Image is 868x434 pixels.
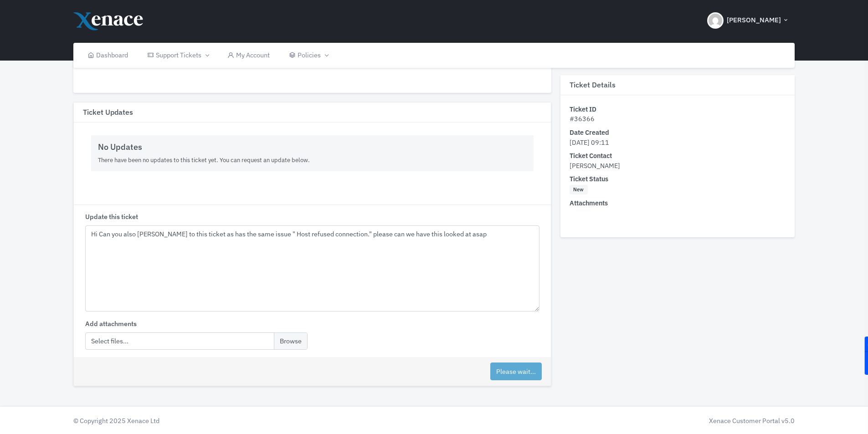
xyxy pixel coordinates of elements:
[570,174,786,184] dt: Ticket Status
[570,115,595,123] span: #36366
[570,185,588,195] span: New
[570,161,620,170] span: [PERSON_NAME]
[490,363,542,380] button: Please wait...
[279,43,337,68] a: Policies
[570,138,609,147] span: [DATE] 09:11
[707,12,724,29] img: Header Avatar
[702,5,795,36] button: [PERSON_NAME]
[570,199,786,209] dt: Attachments
[78,43,138,68] a: Dashboard
[98,142,526,152] h5: No Updates
[69,416,434,426] div: © Copyright 2025 Xenace Ltd
[439,416,795,426] div: Xenace Customer Portal v5.0
[74,102,550,123] h3: Ticket Updates
[727,15,781,26] span: [PERSON_NAME]
[85,212,138,222] label: Update this ticket
[560,75,795,95] h3: Ticket Details
[218,43,279,68] a: My Account
[570,151,786,161] dt: Ticket Contact
[570,104,786,114] dt: Ticket ID
[570,128,786,138] dt: Date Created
[138,43,218,68] a: Support Tickets
[98,156,526,165] p: There have been no updates to this ticket yet. You can request an update below.
[85,319,137,329] label: Add attachments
